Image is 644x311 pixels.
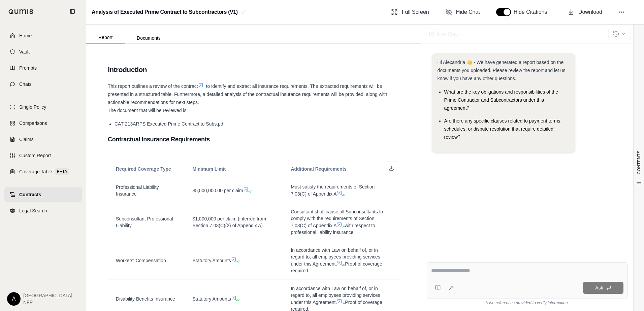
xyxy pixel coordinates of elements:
button: Download [565,5,605,19]
a: Custom Report [4,148,82,163]
span: $1,000,000 per claim (inferred from Section 7.03(C)(2) of Appendix A) [192,216,266,228]
a: Single Policy [4,100,82,114]
span: Vault [19,48,30,55]
span: Comparisons [19,120,47,127]
span: Must satisfy the requirements of Section 7.03(C) of Appendix A [291,184,375,197]
span: The document that will be reviewed is: [108,108,188,113]
span: Full Screen [402,8,429,16]
span: In accordance with Law on behalf of, or in regard to, all employees providing services under this... [291,286,380,305]
span: Home [19,32,32,39]
a: Prompts [4,61,82,75]
span: Chats [19,81,32,88]
button: Full Screen [388,5,432,19]
span: Disability Benefits Insurance [116,296,175,302]
span: Are there any specific clauses related to payment terms, schedules, or dispute resolution that re... [444,118,562,140]
span: Download [578,8,602,16]
a: Legal Search [4,203,82,218]
a: Contracts [4,187,82,202]
span: with respect to professional liability insurance. [291,223,375,235]
span: Professional Liability Insurance [116,184,159,197]
span: In accordance with Law on behalf of, or in regard to, all employees providing services under this... [291,247,380,267]
span: $5,000,000.00 per claim [192,188,243,193]
span: Hide Chat [456,8,480,16]
span: Statutory Amounts [192,258,231,263]
span: Claims [19,136,34,143]
span: Custom Report [19,152,51,159]
span: What are the key obligations and responsibilities of the Prime Contractor and Subcontractors unde... [444,89,558,111]
h3: Contractual Insurance Requirements [108,133,399,145]
a: Home [4,28,82,43]
button: Documents [125,33,173,43]
span: BETA [55,168,69,175]
span: Hide Citations [514,8,551,16]
span: Subconsultant Professional Liability [116,216,173,228]
span: Proof of coverage required. [291,261,382,273]
button: Download as Excel [385,162,398,175]
button: Hide Chat [443,5,483,19]
span: Workers' Compensation [116,258,166,263]
span: CONTENTS [636,150,642,174]
h2: Introduction [108,63,399,77]
button: Collapse sidebar [67,6,78,17]
span: NFP [23,299,72,306]
span: Legal Search [19,207,47,214]
span: Single Policy [19,104,46,110]
span: to identify and extract all insurance requirements. The extracted requirements will be presented ... [108,83,387,105]
button: Ask [583,282,623,294]
span: Statutory Amounts [192,296,231,302]
span: [GEOGRAPHIC_DATA] [23,292,72,299]
a: Chats [4,77,82,92]
span: Minimum Limit [192,166,226,172]
span: CAT-213ARPS Executed Prime Contract to Subs.pdf [115,121,225,127]
span: Consultant shall cause all Subconsultants to comply with the requirements of Section 7.03(C) of A... [291,209,383,228]
a: Coverage TableBETA [4,164,82,179]
button: Report [86,32,125,43]
span: Coverage Table [19,168,52,175]
span: Required Coverage Type [116,166,171,172]
span: Contracts [19,191,41,198]
h2: Analysis of Executed Prime Contract to Subcontractors (V1) [92,6,238,18]
span: Prompts [19,65,37,71]
div: A [7,292,21,306]
a: Vault [4,44,82,59]
a: Comparisons [4,116,82,131]
span: Additional Requirements [291,166,347,172]
span: This report outlines a review of the contract [108,83,198,89]
span: Hi Alexandria 👋 - We have generated a report based on the documents you uploaded. Please review t... [438,60,566,81]
span: Ask [595,285,603,290]
a: Claims [4,132,82,147]
div: *Use references provided to verify information. [427,299,628,306]
img: Qumis Logo [8,9,34,14]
